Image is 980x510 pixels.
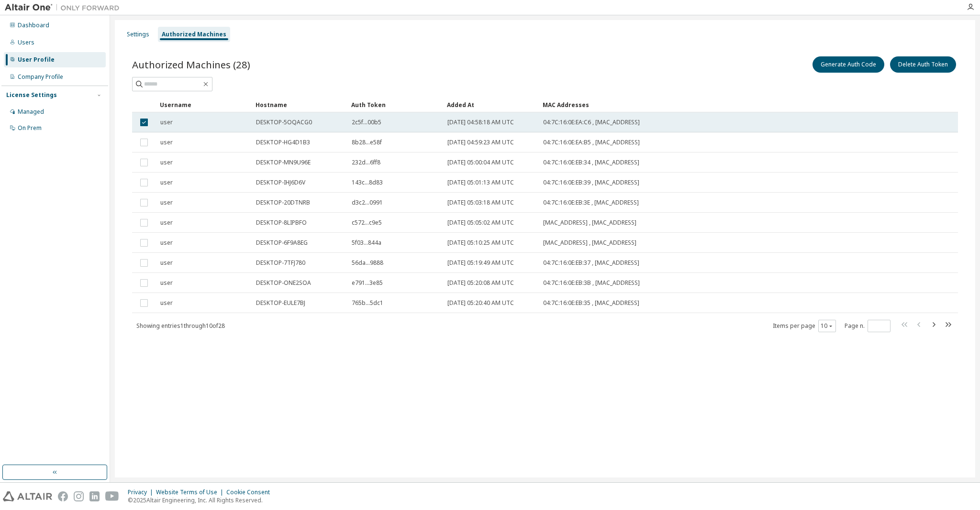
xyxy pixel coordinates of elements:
[352,279,383,287] span: e791...3e85
[543,239,636,247] span: [MAC_ADDRESS] , [MAC_ADDRESS]
[136,322,225,330] span: Showing entries 1 through 10 of 28
[160,97,248,112] div: Username
[160,179,173,186] span: user
[256,119,312,126] span: DESKTOP-5OQACG0
[18,73,63,81] div: Company Profile
[447,159,514,166] span: [DATE] 05:00:04 AM UTC
[127,31,149,38] div: Settings
[447,219,514,227] span: [DATE] 05:05:02 AM UTC
[162,31,226,38] div: Authorized Machines
[543,159,639,166] span: 04:7C:16:0E:EB:34 , [MAC_ADDRESS]
[813,56,884,73] button: Generate Auth Code
[543,139,640,146] span: 04:7C:16:0E:EA:B5 , [MAC_ADDRESS]
[256,219,307,227] span: DESKTOP-8LIPBFO
[256,259,305,267] span: DESKTOP-7TFJ780
[18,39,34,46] div: Users
[845,320,891,332] span: Page n.
[226,488,276,496] div: Cookie Consent
[447,119,514,126] span: [DATE] 04:58:18 AM UTC
[256,179,305,186] span: DESKTOP-IHJ6D6V
[447,199,514,206] span: [DATE] 05:03:18 AM UTC
[18,124,42,132] div: On Prem
[447,299,514,307] span: [DATE] 05:20:40 AM UTC
[256,159,311,166] span: DESKTOP-MN9U96E
[351,97,439,112] div: Auth Token
[447,139,514,146] span: [DATE] 04:59:23 AM UTC
[256,97,344,112] div: Hostname
[18,56,55,64] div: User Profile
[543,299,639,307] span: 04:7C:16:0E:EB:35 , [MAC_ADDRESS]
[160,139,173,146] span: user
[543,219,636,227] span: [MAC_ADDRESS] , [MAC_ADDRESS]
[543,259,639,267] span: 04:7C:16:0E:EB:37 , [MAC_ADDRESS]
[160,119,173,126] span: user
[352,299,383,307] span: 765b...5dc1
[543,97,860,112] div: MAC Addresses
[447,179,514,186] span: [DATE] 05:01:13 AM UTC
[132,58,250,71] span: Authorized Machines (28)
[543,199,639,206] span: 04:7C:16:0E:EB:3E , [MAC_ADDRESS]
[352,159,380,166] span: 232d...6ff8
[352,239,381,247] span: 5f03...844a
[128,488,156,496] div: Privacy
[352,199,383,206] span: d3c2...0991
[256,279,311,287] span: DESKTOP-ONE2SOA
[352,219,382,227] span: c572...c9e5
[128,496,276,504] p: © 2025 Altair Engineering, Inc. All Rights Reserved.
[543,119,640,126] span: 04:7C:16:0E:EA:C6 , [MAC_ADDRESS]
[18,22,49,29] div: Dashboard
[256,139,310,146] span: DESKTOP-HG4D1B3
[160,299,173,307] span: user
[352,139,382,146] span: 8b28...e58f
[256,239,308,247] span: DESKTOP-6F9A8EG
[352,179,383,186] span: 143c...8d83
[890,56,956,73] button: Delete Auth Token
[18,108,44,116] div: Managed
[352,119,381,126] span: 2c5f...00b5
[58,491,68,501] img: facebook.svg
[160,239,173,247] span: user
[447,239,514,247] span: [DATE] 05:10:25 AM UTC
[5,3,124,12] img: Altair One
[160,259,173,267] span: user
[447,279,514,287] span: [DATE] 05:20:08 AM UTC
[543,279,640,287] span: 04:7C:16:0E:EB:3B , [MAC_ADDRESS]
[89,491,100,501] img: linkedin.svg
[821,322,834,330] button: 10
[773,320,836,332] span: Items per page
[105,491,119,501] img: youtube.svg
[543,179,639,186] span: 04:7C:16:0E:EB:39 , [MAC_ADDRESS]
[3,491,52,501] img: altair_logo.svg
[156,488,226,496] div: Website Terms of Use
[6,91,57,99] div: License Settings
[352,259,383,267] span: 56da...9888
[447,97,535,112] div: Added At
[447,259,514,267] span: [DATE] 05:19:49 AM UTC
[160,279,173,287] span: user
[160,159,173,166] span: user
[74,491,84,501] img: instagram.svg
[160,219,173,227] span: user
[256,299,305,307] span: DESKTOP-EULE7BJ
[256,199,310,206] span: DESKTOP-20DTNRB
[160,199,173,206] span: user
